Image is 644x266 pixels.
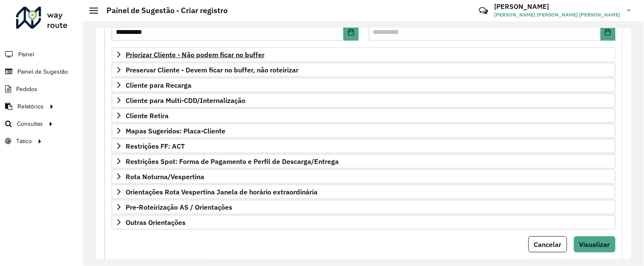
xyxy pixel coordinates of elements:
[112,139,616,153] a: Restrições FF: ACT
[112,108,616,123] a: Cliente Retira
[112,78,616,92] a: Cliente para Recarga
[474,2,492,20] a: Contato Rápido
[534,240,562,249] span: Cancelar
[529,236,567,252] button: Cancelar
[126,143,185,150] span: Restrições FF: ACT
[17,102,44,111] span: Relatórios
[126,66,298,73] span: Preservar Cliente - Devem ficar no buffer, não roteirizar
[112,124,616,138] a: Mapas Sugeridos: Placa-Cliente
[126,51,264,58] span: Priorizar Cliente - Não podem ficar no buffer
[126,112,169,119] span: Cliente Retira
[98,6,228,15] h2: Painel de Sugestão - Criar registro
[16,85,37,94] span: Pedidos
[17,119,43,128] span: Consultas
[17,67,68,76] span: Painel de Sugestão
[579,240,610,249] span: Visualizar
[112,47,616,62] a: Priorizar Cliente - Não podem ficar no buffer
[16,137,32,146] span: Tático
[112,169,616,184] a: Rota Noturna/Vespertina
[495,11,621,19] span: [PERSON_NAME] [PERSON_NAME] [PERSON_NAME]
[126,188,318,195] span: Orientações Rota Vespertina Janela de horário extraordinária
[601,24,616,41] button: Choose Date
[18,50,34,59] span: Painel
[112,154,616,169] a: Restrições Spot: Forma de Pagamento e Perfil de Descarga/Entrega
[112,93,616,108] a: Cliente para Multi-CDD/Internalização
[343,24,358,41] button: Choose Date
[112,200,616,214] a: Pre-Roteirização AS / Orientações
[126,204,232,211] span: Pre-Roteirização AS / Orientações
[126,82,191,89] span: Cliente para Recarga
[112,185,616,199] a: Orientações Rota Vespertina Janela de horário extraordinária
[126,127,225,134] span: Mapas Sugeridos: Placa-Cliente
[126,158,339,165] span: Restrições Spot: Forma de Pagamento e Perfil de Descarga/Entrega
[574,236,616,252] button: Visualizar
[112,215,616,230] a: Outras Orientações
[126,97,245,104] span: Cliente para Multi-CDD/Internalização
[126,173,204,180] span: Rota Noturna/Vespertina
[126,219,186,226] span: Outras Orientações
[112,63,616,77] a: Preservar Cliente - Devem ficar no buffer, não roteirizar
[495,3,621,11] h3: [PERSON_NAME]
